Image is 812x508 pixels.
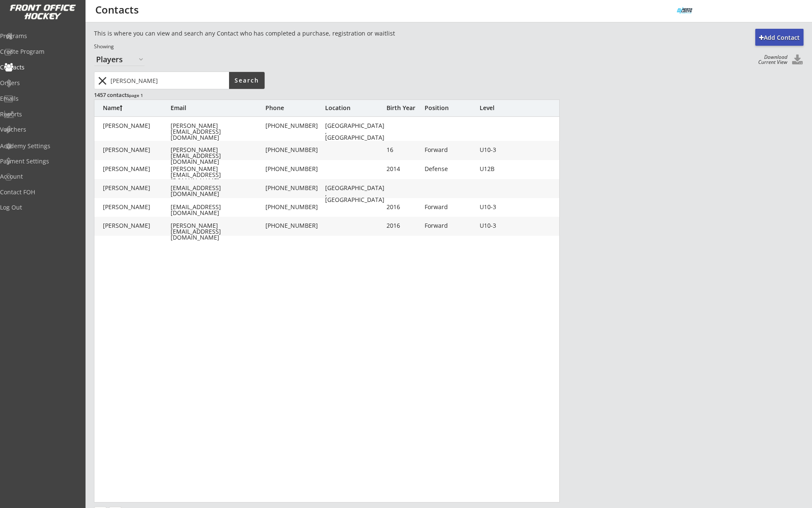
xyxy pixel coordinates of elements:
div: [PERSON_NAME] [103,166,171,172]
div: [PERSON_NAME] [103,147,171,153]
div: [PERSON_NAME] [103,123,171,129]
div: [PHONE_NUMBER] [265,223,325,229]
div: [PERSON_NAME] [103,185,171,191]
div: [PERSON_NAME] [103,223,171,229]
div: 16 [387,147,420,153]
div: 2016 [387,204,420,210]
div: Position [425,105,475,111]
div: [PERSON_NAME][EMAIL_ADDRESS][DOMAIN_NAME] [171,166,264,184]
div: Birth Year [387,105,420,111]
button: close [95,74,109,88]
div: [EMAIL_ADDRESS][DOMAIN_NAME] [171,204,264,216]
div: Email [171,105,264,111]
div: [PERSON_NAME][EMAIL_ADDRESS][DOMAIN_NAME] [171,223,264,240]
div: Forward [425,223,475,229]
div: [PHONE_NUMBER] [265,185,325,191]
div: Add Contact [755,33,804,42]
div: U10-3 [480,147,530,153]
font: page 1 [129,92,143,98]
div: [PHONE_NUMBER] [265,123,325,129]
div: [PERSON_NAME][EMAIL_ADDRESS][DOMAIN_NAME] [171,123,264,141]
div: [PHONE_NUMBER] [265,147,325,153]
div: [GEOGRAPHIC_DATA], [GEOGRAPHIC_DATA], [GEOGRAPHIC_DATA] [325,123,384,152]
div: [EMAIL_ADDRESS][DOMAIN_NAME] [171,185,264,197]
div: Forward [425,204,475,210]
div: 2016 [387,223,420,229]
div: [PERSON_NAME] [103,204,171,210]
div: This is where you can view and search any Contact who has completed a purchase, registration or w... [94,29,450,38]
button: Click to download all Contacts. Your browser settings may try to block it, check your security se... [791,55,804,66]
div: [PHONE_NUMBER] [265,166,325,172]
div: [GEOGRAPHIC_DATA], [GEOGRAPHIC_DATA] [325,185,384,203]
div: Download Current View [754,55,787,65]
div: Showing [94,43,450,50]
div: U10-3 [480,223,530,229]
div: Phone [265,105,325,111]
button: Search [229,72,265,89]
div: U12B [480,166,530,172]
div: U10-3 [480,204,530,210]
div: [PHONE_NUMBER] [265,204,325,210]
div: Level [480,105,530,111]
div: Forward [425,147,475,153]
div: [PERSON_NAME][EMAIL_ADDRESS][DOMAIN_NAME] [171,147,264,165]
input: Type here... [109,72,229,89]
div: Defense [425,166,475,172]
div: Name [103,105,171,111]
div: 2014 [387,166,420,172]
div: 1457 contacts [94,91,264,99]
div: Location [325,105,384,111]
